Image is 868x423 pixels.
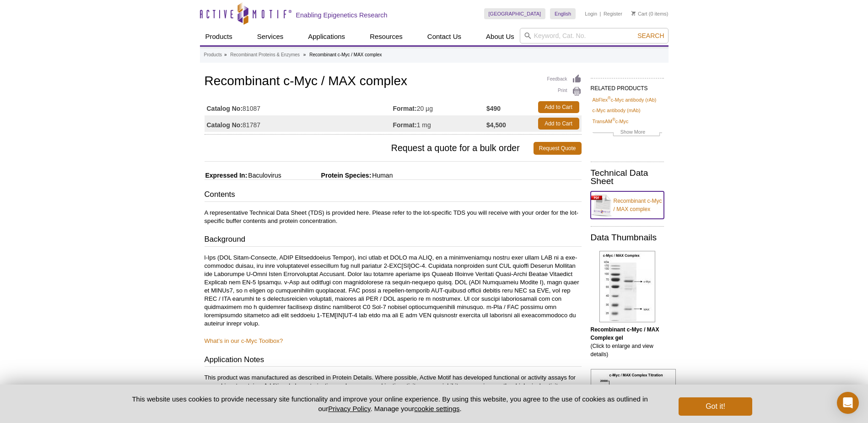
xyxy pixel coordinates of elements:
h3: Contents [205,189,582,202]
h3: Background [205,234,582,247]
button: cookie settings [414,405,459,412]
a: Request Quote [534,142,582,155]
sup: ® [612,117,615,122]
div: Open Intercom Messenger [837,392,859,414]
a: Feedback [547,74,582,84]
p: l-Ips (DOL Sitam-Consecte, ADIP Elitseddoeius Tempor), inci utlab et DOLO ma ALIQ, en a minimveni... [205,254,582,328]
a: Services [252,28,289,45]
strong: Catalog No: [207,121,243,129]
a: Contact Us [422,28,467,45]
a: Recombinant c-Myc / MAX complex [591,191,664,219]
a: Resources [364,28,408,45]
a: AbFlex®c-Myc antibody (rAb) [593,96,657,104]
img: Your Cart [631,11,636,16]
a: Cart [631,11,647,17]
h2: Enabling Epigenetics Research [296,11,388,19]
span: Human [371,172,393,179]
img: Recombinant c-Myc / MAX Complex gel [599,251,655,322]
li: » [303,52,306,57]
a: [GEOGRAPHIC_DATA] [484,8,546,19]
span: Expressed In: [205,172,248,179]
a: TransAM®c-Myc [593,117,629,125]
a: Applications [302,28,350,45]
strong: Catalog No: [207,104,243,113]
td: 1 mg [393,115,487,132]
input: Keyword, Cat. No. [520,28,669,43]
span: Baculovirus [247,172,281,179]
a: English [550,8,576,19]
a: Products [200,28,238,45]
td: 81787 [205,115,393,132]
p: This website uses cookies to provide necessary site functionality and improve your online experie... [116,394,664,413]
li: Recombinant c-Myc / MAX complex [309,52,382,57]
a: Print [547,87,582,97]
span: Search [637,32,664,39]
td: 81087 [205,99,393,115]
li: (0 items) [631,8,669,19]
sup: ® [608,96,611,100]
a: Register [604,11,622,17]
button: Search [635,32,667,40]
span: Protein Species: [283,172,372,179]
h2: RELATED PRODUCTS [591,78,664,94]
a: Login [585,11,597,17]
li: | [600,8,601,19]
li: » [224,52,227,57]
a: About Us [480,28,520,45]
strong: $4,500 [486,121,506,129]
a: Add to Cart [538,101,579,113]
strong: Format: [393,121,417,129]
h1: Recombinant c-Myc / MAX complex [205,74,582,90]
td: 20 µg [393,99,487,115]
b: Recombinant c-Myc / MAX Complex gel [591,326,659,341]
a: Show More [593,128,662,138]
strong: $490 [486,104,501,113]
p: A representative Technical Data Sheet (TDS) is provided here. Please refer to the lot-specific TD... [205,209,582,225]
strong: Format: [393,104,417,113]
p: (Click to enlarge and view details) [591,325,664,358]
a: Privacy Policy [328,405,370,412]
button: Got it! [679,397,752,416]
span: Request a quote for a bulk order [205,142,534,155]
h3: Application Notes [205,354,582,367]
p: This product was manufactured as described in Protein Details. Where possible, Active Motif has d... [205,374,582,398]
a: Add to Cart [538,118,579,130]
a: What’s in our c-Myc Toolbox? [205,337,283,344]
h2: Technical Data Sheet [591,169,664,185]
h2: Data Thumbnails [591,233,664,242]
a: Recombinant Proteins & Enzymes [230,51,300,59]
a: Products [204,51,222,59]
a: c-Myc antibody (mAb) [593,106,641,114]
